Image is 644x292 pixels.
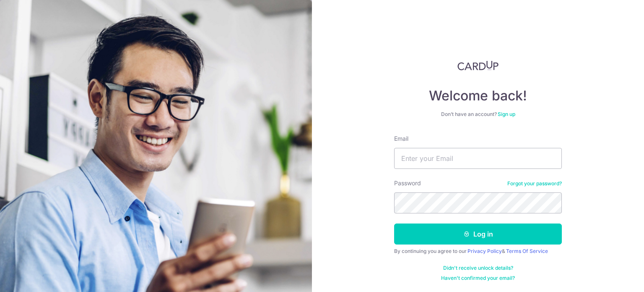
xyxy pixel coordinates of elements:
div: Don’t have an account? [394,111,562,118]
a: Haven't confirmed your email? [441,275,515,281]
a: Sign up [498,111,515,117]
img: CardUp Logo [457,61,499,71]
a: Didn't receive unlock details? [443,265,513,271]
label: Password [394,179,421,187]
a: Privacy Policy [467,248,502,254]
input: Enter your Email [394,148,562,169]
a: Terms Of Service [506,248,548,254]
label: Email [394,134,408,143]
h4: Welcome back! [394,87,562,104]
button: Log in [394,224,562,245]
a: Forgot your password? [507,180,562,187]
div: By continuing you agree to our & [394,248,562,255]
